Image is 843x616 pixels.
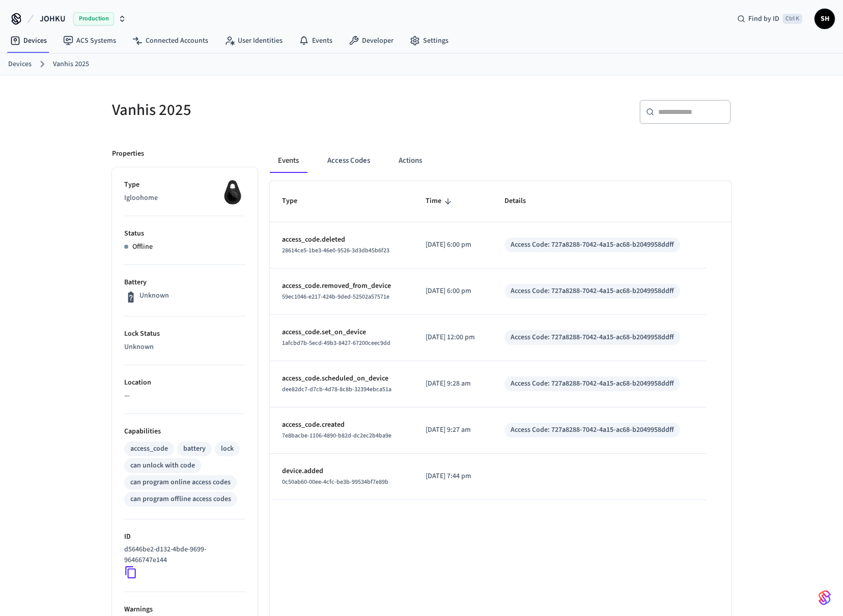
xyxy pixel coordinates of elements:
span: 1afcbd7b-5ecd-49b3-8427-67200ceec9dd [282,339,390,347]
span: 7e8bacbe-1106-4890-b82d-dc2ec2b4ba9e [282,431,391,440]
button: Actions [390,149,430,173]
span: Find by ID [748,14,779,24]
p: [DATE] 6:00 pm [426,286,480,297]
p: [DATE] 12:00 pm [426,332,480,343]
a: Devices [8,59,32,70]
p: Unknown [139,290,169,301]
a: Vanhis 2025 [53,59,89,70]
p: Type [124,180,245,190]
p: Location [124,377,245,388]
p: Unknown [124,342,245,353]
div: Access Code: 727a8288-7042-4a15-ac68-b2049958ddff [511,332,674,343]
span: Details [504,193,539,209]
span: 59ec1046-e217-424b-9ded-52502a57571e [282,292,389,301]
p: Battery [124,277,245,288]
span: dee82dc7-d7cb-4d78-8c8b-32394ebca51a [282,385,391,394]
p: Lock Status [124,329,245,339]
p: access_code.scheduled_on_device [282,373,401,384]
a: ACS Systems [55,32,124,50]
p: Offline [132,242,153,252]
p: ID [124,532,245,542]
a: User Identities [216,32,291,50]
div: can program offline access codes [130,494,231,505]
h5: Vanhis 2025 [112,100,415,121]
span: Time [426,193,455,209]
p: Warnings [124,604,245,615]
div: Access Code: 727a8288-7042-4a15-ac68-b2049958ddff [511,425,674,435]
p: [DATE] 9:27 am [426,425,480,435]
p: device.added [282,466,401,477]
p: Capabilities [124,426,245,437]
img: igloohome_igke [220,180,245,205]
table: sticky table [270,181,731,500]
div: can program online access codes [130,477,231,488]
span: Production [73,12,114,25]
p: access_code.deleted [282,234,401,245]
a: Devices [2,32,55,50]
p: Properties [112,149,144,159]
span: Ctrl K [782,14,802,24]
div: access_code [130,444,168,454]
span: SH [816,10,834,28]
div: can unlock with code [130,460,195,471]
a: Developer [341,32,402,50]
span: 28614ce5-1be3-46e0-9526-3d3db45b6f23 [282,246,389,255]
p: d5646be2-d132-4bde-9699-96466747e144 [124,544,241,566]
p: access_code.set_on_device [282,327,401,338]
p: Igloohome [124,193,245,203]
button: Access Codes [319,149,378,173]
div: Access Code: 727a8288-7042-4a15-ac68-b2049958ddff [511,286,674,297]
img: SeamLogoGradient.69752ec5.svg [819,590,831,606]
p: access_code.removed_from_device [282,281,401,291]
span: JOHKU [40,13,65,25]
div: battery [183,444,206,454]
p: [DATE] 6:00 pm [426,240,480,250]
p: [DATE] 9:28 am [426,378,480,389]
span: Type [282,193,311,209]
a: Settings [402,32,457,50]
div: Access Code: 727a8288-7042-4a15-ac68-b2049958ddff [511,240,674,250]
p: Status [124,228,245,239]
div: lock [221,444,234,454]
p: [DATE] 7:44 pm [426,471,480,482]
div: Access Code: 727a8288-7042-4a15-ac68-b2049958ddff [511,378,674,389]
button: Events [270,149,307,173]
p: — [124,391,245,401]
a: Events [291,32,341,50]
button: SH [814,9,835,29]
p: access_code.created [282,420,401,430]
span: 0c50ab60-00ee-4cfc-be3b-99534bf7e89b [282,478,388,486]
div: Find by IDCtrl K [729,10,810,28]
a: Connected Accounts [124,32,216,50]
div: ant example [270,149,731,173]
